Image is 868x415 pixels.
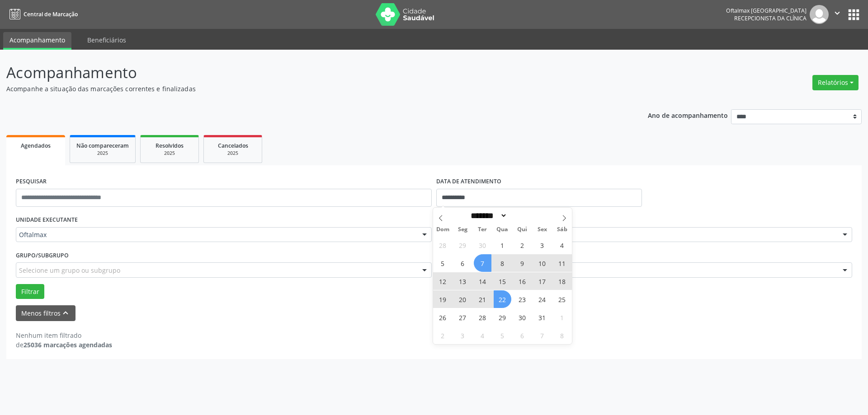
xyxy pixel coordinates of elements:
div: de [16,340,112,350]
button: Filtrar [16,284,44,299]
span: Outubro 17, 2025 [533,272,551,290]
p: Acompanhe a situação das marcações correntes e finalizadas [6,84,605,93]
div: Oftalmax [GEOGRAPHIC_DATA] [726,7,807,14]
span: Sex [532,227,552,233]
button: Relatórios [812,75,859,90]
span: Outubro 20, 2025 [454,290,472,308]
span: Outubro 23, 2025 [514,290,531,308]
a: Acompanhamento [3,32,71,50]
span: Outubro 29, 2025 [494,308,511,326]
span: Novembro 4, 2025 [474,326,491,344]
span: Central de Marcação [24,10,78,18]
span: Outubro 15, 2025 [494,272,511,290]
span: Outubro 30, 2025 [514,308,531,326]
span: Outubro 31, 2025 [533,308,551,326]
span: Oftalmax [19,230,413,239]
span: Novembro 2, 2025 [434,326,452,344]
span: Outubro 5, 2025 [434,254,452,272]
span: Outubro 21, 2025 [474,290,491,308]
span: Qui [512,227,532,233]
span: Outubro 22, 2025 [494,290,511,308]
p: Ano de acompanhamento [648,109,728,121]
span: Outubro 12, 2025 [434,272,452,290]
span: Novembro 6, 2025 [514,326,531,344]
span: Selecione um grupo ou subgrupo [19,266,120,275]
span: Setembro 30, 2025 [474,236,491,254]
div: 2025 [76,150,129,157]
span: Outubro 24, 2025 [533,290,551,308]
span: Outubro 28, 2025 [474,308,491,326]
span: Outubro 10, 2025 [533,254,551,272]
span: Dom [433,227,453,233]
span: Outubro 9, 2025 [514,254,531,272]
span: Novembro 8, 2025 [553,326,571,344]
div: Nenhum item filtrado [16,331,112,340]
span: Outubro 13, 2025 [454,272,472,290]
span: Cancelados [218,142,248,149]
span: Outubro 7, 2025 [474,254,491,272]
i: keyboard_arrow_up [61,308,71,318]
span: Outubro 19, 2025 [434,290,452,308]
label: DATA DE ATENDIMENTO [436,175,501,189]
button: Menos filtroskeyboard_arrow_up [16,305,75,321]
span: Outubro 14, 2025 [474,272,491,290]
span: Ter [472,227,492,233]
label: Grupo/Subgrupo [16,248,69,262]
span: Novembro 7, 2025 [533,326,551,344]
span: [PERSON_NAME] | Retina [439,230,834,239]
span: Novembro 3, 2025 [454,326,472,344]
span: Setembro 28, 2025 [434,236,452,254]
span: Outubro 6, 2025 [454,254,472,272]
a: Beneficiários [81,32,132,48]
span: Outubro 11, 2025 [553,254,571,272]
span: Novembro 5, 2025 [494,326,511,344]
a: Central de Marcação [6,7,78,22]
div: 2025 [210,150,255,157]
span: Outubro 3, 2025 [533,236,551,254]
input: Year [507,211,537,220]
i:  [832,8,842,18]
span: Outubro 4, 2025 [553,236,571,254]
span: Não compareceram [76,142,129,149]
span: Outubro 18, 2025 [553,272,571,290]
span: Outubro 1, 2025 [494,236,511,254]
span: Sáb [552,227,572,233]
span: Novembro 1, 2025 [553,308,571,326]
span: Outubro 2, 2025 [514,236,531,254]
label: UNIDADE EXECUTANTE [16,213,78,227]
button: apps [846,7,862,23]
span: Outubro 16, 2025 [514,272,531,290]
span: Outubro 26, 2025 [434,308,452,326]
span: Seg [453,227,472,233]
span: Outubro 8, 2025 [494,254,511,272]
select: Month [468,211,508,220]
strong: 25036 marcações agendadas [24,340,112,349]
span: Recepcionista da clínica [734,14,807,22]
div: 2025 [147,150,192,157]
span: Outubro 25, 2025 [553,290,571,308]
img: img [810,5,829,24]
span: Agendados [21,142,51,149]
span: Setembro 29, 2025 [454,236,472,254]
span: Qua [492,227,512,233]
span: Outubro 27, 2025 [454,308,472,326]
label: PESQUISAR [16,175,47,189]
p: Acompanhamento [6,61,605,84]
button:  [829,5,846,24]
span: Resolvidos [156,142,184,149]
